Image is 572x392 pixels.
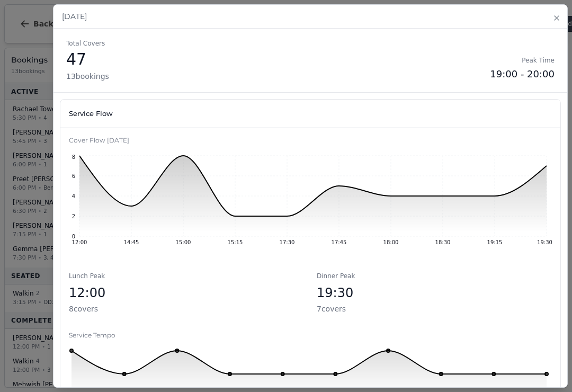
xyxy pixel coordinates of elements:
p: Peak Time [490,56,555,65]
p: 13 bookings [66,71,109,82]
tspan: 12:00 [72,239,87,245]
tspan: 18:00 [383,239,399,245]
h4: Cover Flow [DATE] [69,136,552,145]
p: 12:00 [69,284,304,301]
tspan: 17:45 [332,239,347,245]
tspan: 15:00 [176,239,191,245]
p: 19:30 [317,284,552,301]
tspan: 17:30 [280,239,295,245]
p: 8 covers [69,304,304,314]
tspan: 19:30 [537,239,552,245]
h3: Service Flow [69,106,552,121]
p: Lunch Peak [69,272,304,280]
p: Total Covers [66,39,109,48]
p: 7 covers [317,304,552,314]
h4: Service Tempo [69,331,552,340]
tspan: 4 [72,193,75,199]
tspan: 2 [72,213,75,219]
tspan: 8 [72,154,75,160]
p: 19:00 - 20:00 [490,67,555,82]
tspan: 19:15 [487,239,503,245]
h2: [DATE] [62,11,559,22]
tspan: 6 [72,173,75,179]
tspan: 15:15 [228,239,243,245]
p: 47 [66,50,109,69]
tspan: 14:45 [124,239,139,245]
tspan: 18:30 [435,239,451,245]
p: Dinner Peak [317,272,552,280]
tspan: 0 [72,234,75,239]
